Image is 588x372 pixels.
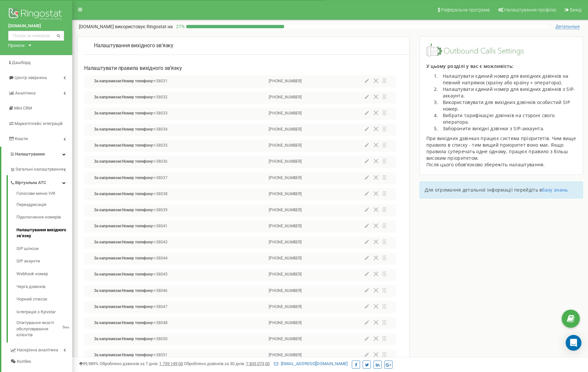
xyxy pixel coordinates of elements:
[84,333,396,345] div: За напрямком:Номер телефону:+38050[PHONE_NUMBER]
[94,94,206,101] p: +38032
[14,121,63,126] span: Маркетплейс інтеграцій
[426,161,576,168] div: Після цього обов'язково збережіть налаштування.
[12,60,31,65] span: Дашборд
[8,31,64,41] input: Пошук за номером
[16,224,72,242] a: Налаштування вихідного зв’язку
[566,335,581,351] div: Open Intercom Messenger
[94,95,122,99] span: За напрямком:
[542,187,568,193] a: базу знань
[84,237,396,249] div: За напрямком:Номер телефону:+38043[PHONE_NUMBER]
[122,288,154,293] span: Номер телефону:
[84,204,396,217] div: За напрямком:Номер телефону:+38039[PHONE_NUMBER]
[425,187,578,193] p: Для отримання детальної інформації перейдіть в
[84,269,396,281] div: За напрямком:Номер телефону:+38045[PHONE_NUMBER]
[94,143,206,149] p: +38035
[15,136,28,141] span: Кошти
[94,127,206,133] p: +38034
[94,288,206,294] p: +38046
[122,208,154,212] span: Номер телефону:
[426,135,576,161] div: При вихідних дзвінках працює система пріоритетів. Чим вище правило в списку - тим вищий приоритет...
[122,224,154,228] span: Номер телефону:
[440,112,576,125] li: Вибрати тарифікацію дзвінків на стороні свого оператора.
[84,124,396,136] div: За напрямком:Номер телефону:+38034[PHONE_NUMBER]
[79,23,173,30] p: [DOMAIN_NAME]
[16,280,72,293] a: Черга дзвінків
[10,342,72,356] a: Наскрізна аналітика
[84,349,396,362] div: За напрямком:Номер телефону:+38051[PHONE_NUMBER]
[94,208,122,212] span: За напрямком:
[122,176,154,180] span: Номер телефону:
[94,256,206,262] p: +38044
[269,223,302,230] p: [PHONE_NUMBER]
[94,176,122,180] span: За напрямком:
[269,94,302,101] p: [PHONE_NUMBER]
[269,272,302,278] p: [PHONE_NUMBER]
[269,320,302,326] p: [PHONE_NUMBER]
[84,172,396,184] div: За напрямком:Номер телефону:+38037[PHONE_NUMBER]
[269,191,302,197] p: [PHONE_NUMBER]
[16,293,72,306] a: Чорний список
[84,140,396,152] div: За напрямком:Номер телефону:+38035[PHONE_NUMBER]
[94,78,206,85] p: +38031
[122,143,154,148] span: Номер телефону:
[122,272,154,277] span: Номер телефону:
[14,106,32,111] span: Mini CRM
[8,42,25,49] div: Проєкти
[1,147,72,162] a: Налаштування
[274,361,348,366] a: [EMAIL_ADDRESS][DOMAIN_NAME]
[8,23,64,29] a: [DOMAIN_NAME]
[16,255,72,268] a: SIP акаунти
[122,192,154,196] span: Номер телефону:
[94,320,122,325] span: За напрямком:
[15,166,63,173] span: Загальні налаштування
[16,306,72,319] a: Інтеграція з Kyivstar
[16,318,72,338] a: Опитування якості обслуговування клієнтівBeta
[84,253,396,265] div: За напрямком:Номер телефону:+38044[PHONE_NUMBER]
[84,156,396,168] div: За напрямком:Номер телефону:+38036[PHONE_NUMBER]
[269,175,302,181] p: [PHONE_NUMBER]
[94,353,122,357] span: За напрямком:
[269,304,302,310] p: [PHONE_NUMBER]
[440,99,576,112] li: Використовувати для вихідних дзвінків особистий SIP номер.
[94,272,206,278] p: +38045
[269,352,302,359] p: [PHONE_NUMBER]
[15,152,45,156] span: Налаштування
[17,347,58,353] span: Наскрізна аналітика
[84,317,396,329] div: За напрямком:Номер телефону:+38048[PHONE_NUMBER]
[269,256,302,262] p: [PHONE_NUMBER]
[84,108,396,120] div: За напрямком:Номер телефону:+38033[PHONE_NUMBER]
[115,24,173,29] span: використовує Ringostat на
[122,353,154,357] span: Номер телефону:
[94,191,206,197] p: +38038
[16,198,72,211] a: Переадресація
[94,336,206,342] p: +38050
[10,356,72,367] a: Колбек
[269,127,302,133] p: [PHONE_NUMBER]
[94,159,122,164] span: За напрямком:
[122,79,154,83] span: Номер телефону:
[84,92,396,104] div: За напрямком:Номер телефону:+38032[PHONE_NUMBER]
[94,223,206,230] p: +38041
[84,301,396,313] div: За напрямком:Номер телефону:+38047[PHONE_NUMBER]
[184,361,270,366] span: Оброблено дзвінків за 30 днів :
[269,143,302,149] p: [PHONE_NUMBER]
[122,320,154,325] span: Номер телефону:
[94,79,122,83] span: За напрямком:
[84,65,182,71] span: Налаштувати правила вихідного зв’язку
[122,159,154,164] span: Номер телефону:
[94,304,122,309] span: За напрямком:
[504,7,556,12] span: Налаштування профілю
[246,361,270,366] u: 7 835 073,00
[269,78,302,85] p: [PHONE_NUMBER]
[441,7,490,12] span: Реферальна програма
[122,256,154,260] span: Номер телефону:
[94,320,206,326] p: +38048
[15,91,35,95] span: Аналiтика
[94,111,206,117] p: +38033
[94,224,122,228] span: За напрямком:
[440,73,576,86] li: Налаштувати єдиний номер для вихідних дзвінків на певний напрямок (країну або країну + оператора).
[94,127,122,132] span: За напрямком:
[159,361,183,366] u: 1 739 149,00
[94,42,399,50] p: Налаштування вихідного зв’язку
[94,143,122,148] span: За напрямком:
